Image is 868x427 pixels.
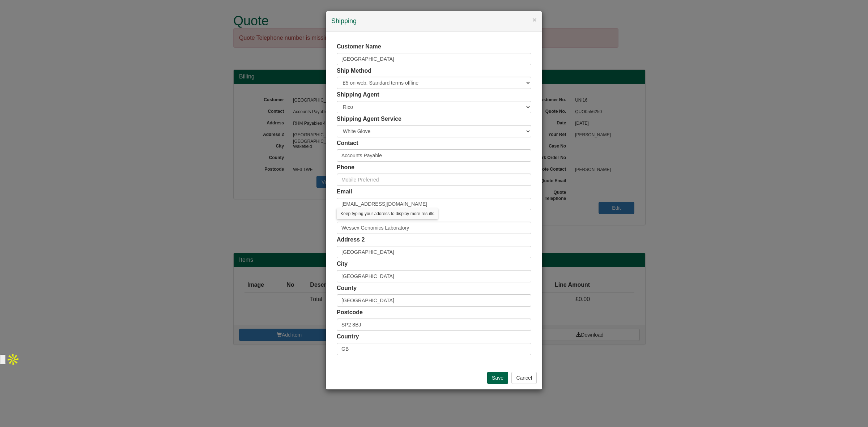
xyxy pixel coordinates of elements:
[337,43,381,51] label: Customer Name
[337,333,359,341] label: Country
[337,163,354,172] label: Phone
[337,174,531,186] input: Mobile Preferred
[487,372,508,384] input: Save
[6,352,20,367] img: Apollo
[337,115,401,123] label: Shipping Agent Service
[532,16,537,24] button: ×
[337,284,357,293] label: County
[337,260,348,268] label: City
[337,208,438,219] div: Keep typing your address to display more results
[337,308,363,317] label: Postcode
[337,188,352,196] label: Email
[337,236,365,244] label: Address 2
[337,91,379,99] label: Shipping Agent
[511,372,537,384] button: Cancel
[331,17,537,26] h4: Shipping
[337,139,358,148] label: Contact
[337,67,371,75] label: Ship Method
